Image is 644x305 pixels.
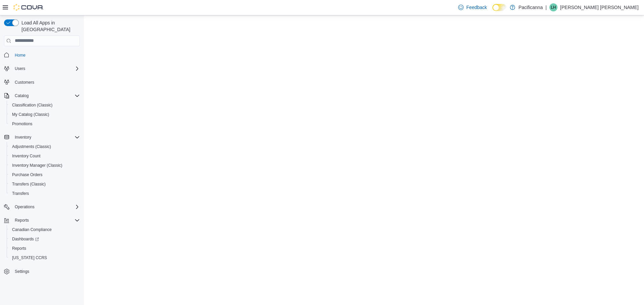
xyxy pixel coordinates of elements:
[9,180,80,188] span: Transfers (Classic)
[12,203,80,211] span: Operations
[7,151,83,161] button: Inventory Count
[466,4,487,11] span: Feedback
[9,226,80,234] span: Canadian Compliance
[12,216,32,224] button: Reports
[7,253,83,262] button: [US_STATE] CCRS
[15,135,31,140] span: Inventory
[7,170,83,179] button: Purchase Orders
[19,19,80,33] span: Load All Apps in [GEOGRAPHIC_DATA]
[12,203,37,211] button: Operations
[12,133,34,141] button: Inventory
[9,152,80,160] span: Inventory Count
[1,202,83,212] button: Operations
[12,92,31,100] button: Catalog
[7,142,83,151] button: Adjustments (Classic)
[9,254,80,262] span: Washington CCRS
[9,152,43,160] a: Inventory Count
[7,234,83,244] a: Dashboards
[12,172,43,177] span: Purchase Orders
[7,110,83,119] button: My Catalog (Classic)
[15,80,34,85] span: Customers
[15,66,25,71] span: Users
[9,244,29,252] a: Reports
[545,3,547,11] p: |
[519,3,543,11] p: Pacificanna
[12,133,80,141] span: Inventory
[12,78,37,86] a: Customers
[12,65,80,73] span: Users
[7,244,83,253] button: Reports
[15,204,35,210] span: Operations
[12,246,26,251] span: Reports
[9,189,80,198] span: Transfers
[9,180,48,188] a: Transfers (Classic)
[1,133,83,142] button: Inventory
[12,153,41,159] span: Inventory Count
[9,110,80,119] span: My Catalog (Classic)
[15,53,25,58] span: Home
[9,171,80,179] span: Purchase Orders
[492,4,506,11] input: Dark Mode
[9,161,80,169] span: Inventory Manager (Classic)
[4,48,80,294] nav: Complex example
[12,92,80,100] span: Catalog
[12,51,80,59] span: Home
[12,191,29,196] span: Transfers
[12,51,28,59] a: Home
[1,91,83,100] button: Catalog
[9,244,80,252] span: Reports
[551,3,556,11] span: LH
[9,161,65,169] a: Inventory Manager (Classic)
[7,119,83,129] button: Promotions
[1,50,83,60] button: Home
[549,3,557,11] div: Lauryn H-W
[9,235,42,243] a: Dashboards
[9,235,80,243] span: Dashboards
[1,266,83,276] button: Settings
[7,189,83,198] button: Transfers
[12,181,46,187] span: Transfers (Classic)
[9,143,80,151] span: Adjustments (Classic)
[1,64,83,73] button: Users
[9,254,50,262] a: [US_STATE] CCRS
[12,112,49,117] span: My Catalog (Classic)
[7,225,83,234] button: Canadian Compliance
[1,77,83,87] button: Customers
[9,120,35,128] a: Promotions
[455,1,489,14] a: Feedback
[13,4,44,11] img: Cova
[12,163,62,168] span: Inventory Manager (Classic)
[12,121,33,127] span: Promotions
[9,189,32,198] a: Transfers
[12,78,80,86] span: Customers
[7,161,83,170] button: Inventory Manager (Classic)
[9,120,80,128] span: Promotions
[7,179,83,189] button: Transfers (Classic)
[1,216,83,225] button: Reports
[9,226,54,234] a: Canadian Compliance
[12,65,28,73] button: Users
[9,171,45,179] a: Purchase Orders
[12,268,32,276] a: Settings
[15,93,29,98] span: Catalog
[12,236,39,242] span: Dashboards
[12,267,80,276] span: Settings
[560,3,639,11] p: [PERSON_NAME] [PERSON_NAME]
[7,100,83,110] button: Classification (Classic)
[9,101,80,109] span: Classification (Classic)
[12,144,51,149] span: Adjustments (Classic)
[9,143,54,151] a: Adjustments (Classic)
[15,269,29,274] span: Settings
[12,255,47,260] span: [US_STATE] CCRS
[12,102,53,108] span: Classification (Classic)
[9,101,55,109] a: Classification (Classic)
[9,110,52,119] a: My Catalog (Classic)
[12,227,52,232] span: Canadian Compliance
[15,218,29,223] span: Reports
[12,216,80,224] span: Reports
